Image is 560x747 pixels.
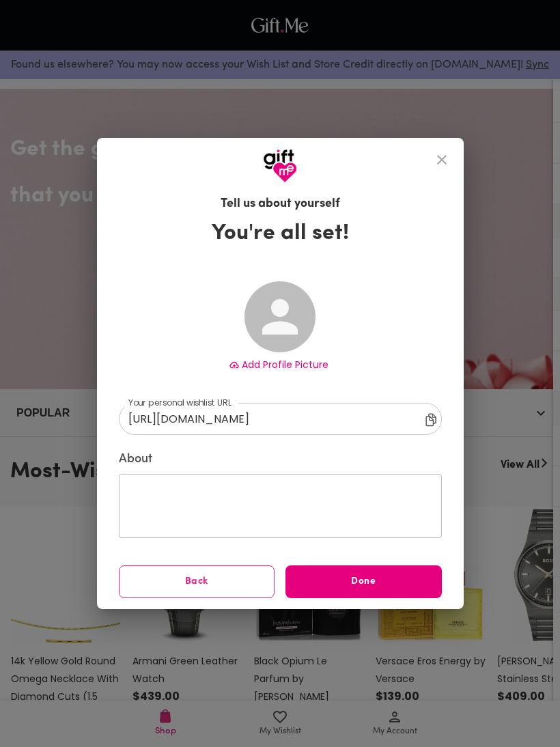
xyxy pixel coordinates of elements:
button: close [425,143,458,176]
h6: Tell us about yourself [221,195,340,214]
button: Back [119,565,275,598]
h3: You're all set! [212,220,349,247]
img: GiftMe Logo [263,149,297,183]
span: Done [285,574,442,589]
span: Back [120,574,275,589]
span: Add Profile Picture [242,358,328,371]
button: Done [285,565,442,598]
label: About [119,451,442,468]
